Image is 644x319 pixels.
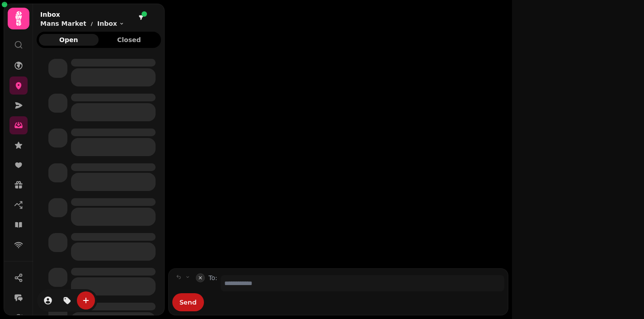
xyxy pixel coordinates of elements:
nav: breadcrumb [40,19,124,28]
span: Send [180,299,197,305]
button: Send [172,293,204,311]
button: tag-thread [58,291,76,309]
button: Inbox [97,19,124,28]
span: Closed [107,37,152,43]
h2: Inbox [40,10,124,19]
button: collapse [196,273,205,282]
p: Mans Market [40,19,86,28]
button: create-convo [77,291,95,309]
button: Closed [99,34,159,46]
span: Open [46,37,91,43]
button: filter [136,12,147,23]
label: To: [208,273,217,291]
button: Open [39,34,99,46]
